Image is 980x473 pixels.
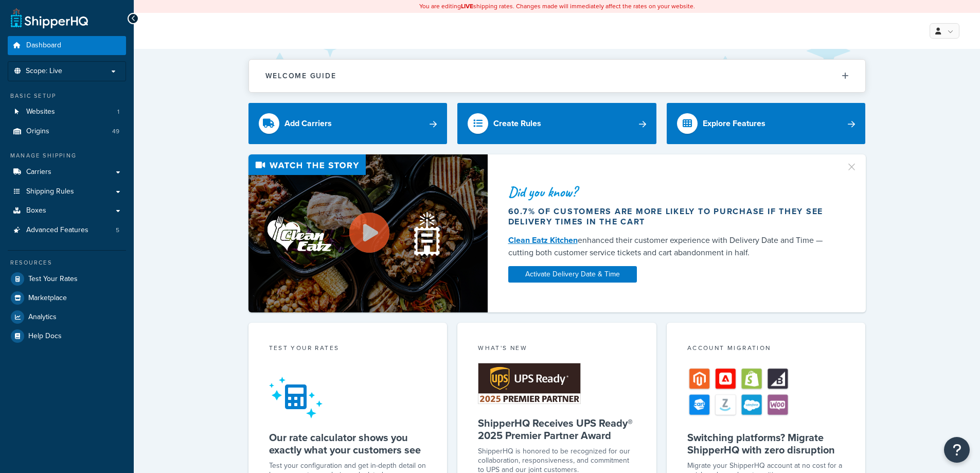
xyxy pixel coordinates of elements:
div: Create Rules [493,116,541,131]
div: 60.7% of customers are more likely to purchase if they see delivery times in the cart [508,206,833,227]
a: Marketplace [8,289,126,307]
div: Basic Setup [8,92,126,100]
h5: Switching platforms? Migrate ShipperHQ with zero disruption [687,431,845,456]
h2: Welcome Guide [265,72,336,80]
a: Carriers [8,163,126,182]
div: What's New [478,343,636,355]
span: Help Docs [28,332,62,341]
span: Websites [26,108,55,116]
span: Carriers [26,168,51,177]
span: 49 [112,127,119,136]
a: Advanced Features5 [8,221,126,240]
span: Shipping Rules [26,187,74,196]
span: 5 [116,226,119,235]
button: Welcome Guide [249,60,865,92]
span: Advanced Features [26,226,88,235]
li: Origins [8,122,126,141]
h5: ShipperHQ Receives UPS Ready® 2025 Premier Partner Award [478,417,636,442]
div: Test your rates [269,343,427,355]
span: Analytics [28,313,57,322]
div: Add Carriers [284,116,332,131]
span: Marketplace [28,294,67,303]
a: Test Your Rates [8,270,126,288]
img: Video thumbnail [248,154,488,312]
button: Open Resource Center [944,437,970,463]
h5: Our rate calculator shows you exactly what your customers see [269,431,427,456]
a: Activate Delivery Date & Time [508,266,637,283]
a: Origins49 [8,122,126,141]
b: LIVE [461,2,473,11]
div: enhanced their customer experience with Delivery Date and Time — cutting both customer service ti... [508,234,833,259]
li: Advanced Features [8,221,126,240]
span: Dashboard [26,41,61,50]
div: Did you know? [508,185,833,199]
div: Account Migration [687,343,845,355]
div: Manage Shipping [8,151,126,160]
div: Explore Features [703,116,765,131]
a: Explore Features [667,103,866,144]
a: Help Docs [8,327,126,345]
li: Websites [8,102,126,121]
span: Scope: Live [26,67,62,76]
a: Clean Eatz Kitchen [508,234,578,246]
span: Origins [26,127,49,136]
a: Boxes [8,201,126,220]
a: Dashboard [8,36,126,55]
a: Add Carriers [248,103,448,144]
a: Create Rules [457,103,656,144]
div: Resources [8,258,126,267]
a: Websites1 [8,102,126,121]
span: 1 [117,108,119,116]
a: Analytics [8,308,126,326]
span: Boxes [26,206,46,215]
span: Test Your Rates [28,275,78,284]
a: Shipping Rules [8,182,126,201]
